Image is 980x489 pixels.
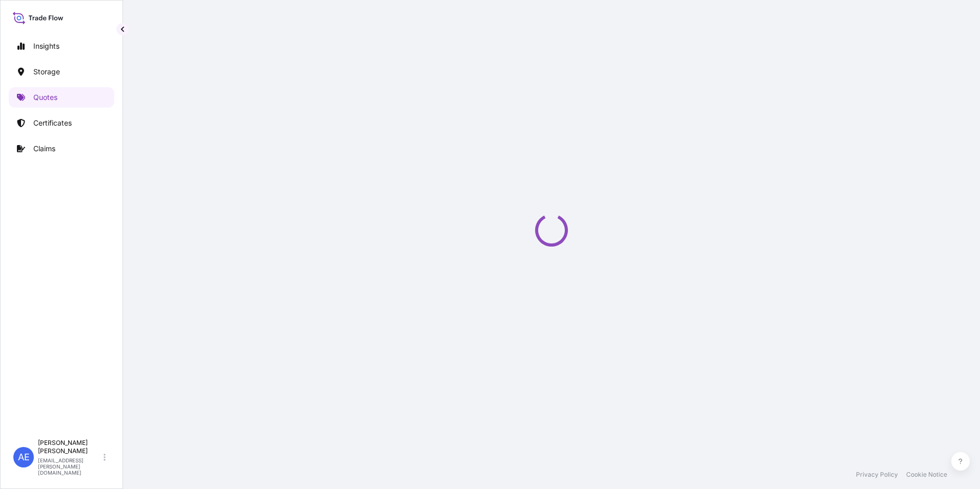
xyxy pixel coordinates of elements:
[906,471,947,479] a: Cookie Notice
[33,92,57,103] p: Quotes
[9,138,114,159] a: Claims
[856,471,898,479] a: Privacy Policy
[38,457,101,476] p: [EMAIL_ADDRESS][PERSON_NAME][DOMAIN_NAME]
[33,144,55,154] p: Claims
[9,62,114,82] a: Storage
[33,41,59,51] p: Insights
[18,452,30,462] span: AE
[38,439,101,455] p: [PERSON_NAME] [PERSON_NAME]
[9,113,114,133] a: Certificates
[33,118,72,128] p: Certificates
[33,67,60,77] p: Storage
[9,36,114,56] a: Insights
[9,87,114,108] a: Quotes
